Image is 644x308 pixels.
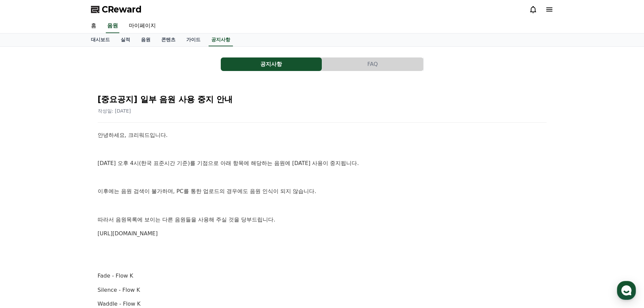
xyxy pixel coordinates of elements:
[221,57,322,71] button: 공지사항
[98,94,547,105] h2: [중요공지] 일부 음원 사용 중지 안내
[98,131,547,140] p: 안녕하세요, 크리워드입니다.
[106,19,119,33] a: 음원
[86,33,115,46] a: 대시보드
[136,33,156,46] a: 음원
[322,57,423,71] button: FAQ
[156,33,181,46] a: 콘텐츠
[181,33,206,46] a: 가이드
[98,108,131,114] span: 작성일: [DATE]
[115,33,136,46] a: 실적
[86,19,102,33] a: 홈
[209,33,233,46] a: 공지사항
[98,230,158,237] a: [URL][DOMAIN_NAME]
[98,271,547,280] p: Fade - Flow K
[98,187,547,196] p: 이후에는 음원 검색이 불가하며, PC를 통한 업로드의 경우에도 음원 인식이 되지 않습니다.
[98,286,547,294] p: Silence - Flow K
[123,19,161,33] a: 마이페이지
[102,4,142,15] span: CReward
[98,159,547,168] p: [DATE] 오후 4시(한국 표준시간 기준)를 기점으로 아래 항목에 해당하는 음원에 [DATE] 사용이 중지됩니다.
[91,4,142,15] a: CReward
[322,57,424,71] a: FAQ
[98,215,547,224] p: 따라서 음원목록에 보이는 다른 음원들을 사용해 주실 것을 당부드립니다.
